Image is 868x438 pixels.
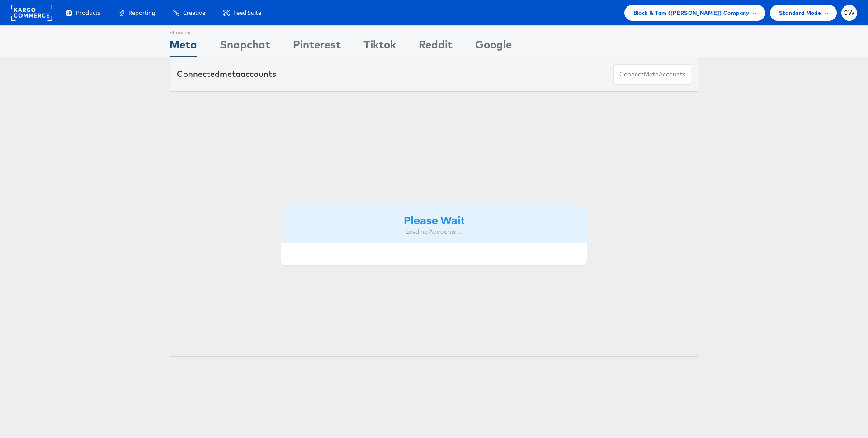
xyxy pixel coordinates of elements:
[233,9,261,17] span: Feed Suite
[779,8,821,18] span: Standard Mode
[220,69,241,79] span: meta
[76,9,100,17] span: Products
[177,68,276,80] div: Connected accounts
[419,37,453,57] div: Reddit
[293,37,341,57] div: Pinterest
[128,9,155,17] span: Reporting
[844,10,855,16] span: CW
[170,37,197,57] div: Meta
[363,37,396,57] div: Tiktok
[288,228,580,236] div: Loading Accounts ....
[220,37,270,57] div: Snapchat
[633,8,750,18] span: Block & Tam ([PERSON_NAME]) Company
[613,64,691,85] button: ConnectmetaAccounts
[404,212,464,227] strong: Please Wait
[475,37,512,57] div: Google
[170,26,197,37] div: Showing
[183,9,205,17] span: Creative
[644,70,659,79] span: meta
